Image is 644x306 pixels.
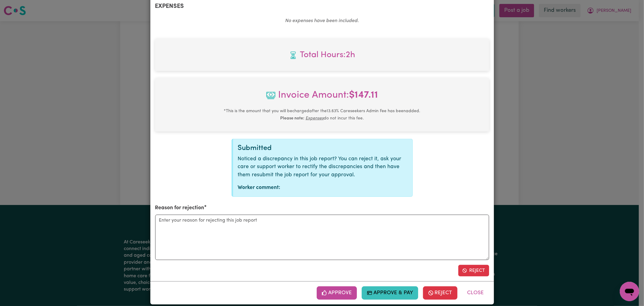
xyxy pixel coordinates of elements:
[155,3,489,10] h2: Expenses
[238,145,272,152] span: Submitted
[306,116,324,121] u: Expenses
[462,286,489,300] button: Close
[224,109,420,121] small: This is the amount that you will be charged after the 13.63 % Careseekers Admin Fee has been adde...
[620,282,639,301] iframe: Button to launch messaging window
[285,18,359,23] em: No expenses have been included.
[155,204,204,212] label: Reason for rejection
[349,90,378,100] b: $ 147.11
[160,49,484,61] span: Total hours worked: 2 hours
[458,265,489,276] button: Reject job report
[362,286,418,300] button: Approve & Pay
[423,286,457,300] button: Reject
[280,116,304,121] b: Please note:
[238,155,408,179] p: Noticed a discrepancy in this job report? You can reject it, ask your care or support worker to r...
[317,286,357,300] button: Approve
[160,88,484,107] span: Invoice Amount:
[238,185,280,190] strong: Worker comment:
